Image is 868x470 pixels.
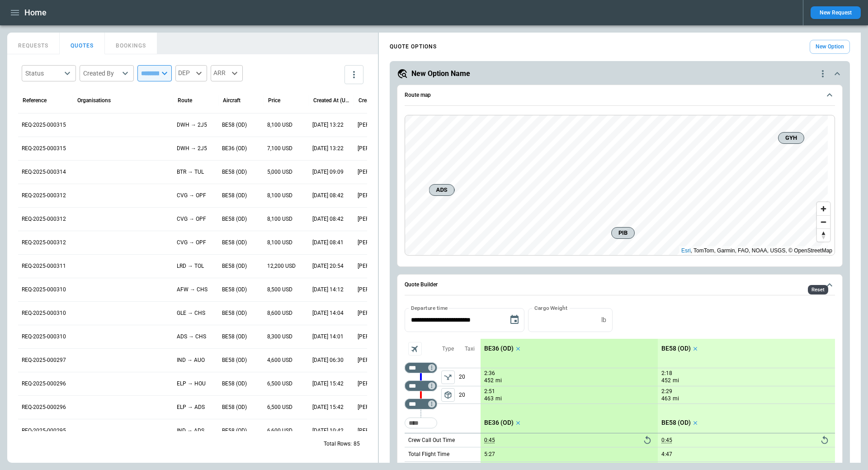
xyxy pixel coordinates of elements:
[222,192,247,199] p: BE58 (OD)
[661,377,671,385] p: 452
[312,121,344,129] p: 09/28/2025 13:22
[177,404,205,411] p: ELP → ADS
[441,370,455,384] button: left aligned
[223,97,241,104] div: Aircraft
[495,395,502,403] p: mi
[441,388,455,402] button: left aligned
[267,404,292,411] p: 6,500 USD
[267,309,292,317] p: 8,600 USD
[177,121,207,129] p: DWH → 2J5
[312,356,344,364] p: 09/23/2025 06:30
[358,286,396,294] p: [PERSON_NAME]
[405,115,828,256] canvas: Map
[358,168,396,176] p: [PERSON_NAME]
[105,33,157,54] button: BOOKINGS
[390,45,437,49] h4: QUOTE OPTIONS
[22,286,66,294] p: REQ-2025-000310
[222,145,247,152] p: BE36 (OD)
[681,247,691,254] a: Esri
[177,333,206,341] p: ADS → CHS
[615,228,631,237] span: PIB
[177,239,206,247] p: CVG → OPF
[817,228,830,242] button: Reset bearing to north
[484,437,495,444] p: 0:45
[405,399,437,409] div: Too short
[177,262,204,270] p: LRD → TOL
[484,451,495,458] p: 5:27
[405,418,437,428] div: Too short
[60,33,105,54] button: QUOTES
[408,451,449,458] p: Total Flight Time
[312,404,344,411] p: 09/22/2025 15:42
[397,68,843,79] button: New Option Namequote-option-actions
[484,377,494,385] p: 452
[312,380,344,388] p: 09/22/2025 15:42
[177,286,208,294] p: AFW → CHS
[222,380,247,388] p: BE58 (OD)
[222,215,247,223] p: BE58 (OD)
[817,202,830,215] button: Zoom in
[267,333,292,341] p: 8,300 USD
[267,192,292,199] p: 8,100 USD
[267,215,292,223] p: 8,100 USD
[22,121,66,129] p: REQ-2025-000315
[22,404,66,411] p: REQ-2025-000296
[83,69,119,78] div: Created By
[484,370,495,377] p: 2:36
[408,437,455,444] p: Crew Call Out Time
[267,145,292,152] p: 7,100 USD
[358,404,396,411] p: [PERSON_NAME]
[222,168,247,176] p: BE58 (OD)
[177,215,206,223] p: CVG → OPF
[22,262,66,270] p: REQ-2025-000311
[405,282,438,288] h6: Quote Builder
[312,145,344,152] p: 09/28/2025 13:22
[661,419,691,427] p: BE58 (OD)
[441,370,455,384] span: Type of sector
[177,309,205,317] p: GLE → CHS
[358,192,396,199] p: [PERSON_NAME]
[808,285,828,294] div: Reset
[661,395,671,403] p: 463
[22,380,66,388] p: REQ-2025-000296
[177,192,206,199] p: CVG → OPF
[267,380,292,388] p: 6,500 USD
[358,262,396,270] p: [PERSON_NAME]
[177,380,206,388] p: ELP → HOU
[312,239,344,247] p: 09/26/2025 08:41
[411,69,470,79] h5: New Option Name
[505,311,524,329] button: Choose date, selected date is Sep 29, 2025
[358,356,396,364] p: [PERSON_NAME]
[22,215,66,223] p: REQ-2025-000312
[312,192,344,199] p: 09/26/2025 08:42
[484,345,514,352] p: BE36 (OD)
[324,440,352,448] p: Total Rows:
[222,121,247,129] p: BE58 (OD)
[411,304,448,312] label: Departure time
[405,115,835,256] div: Route map
[459,368,481,386] p: 20
[22,168,66,176] p: REQ-2025-000314
[484,388,495,395] p: 2:51
[344,65,363,84] button: more
[358,145,396,152] p: [PERSON_NAME]
[673,395,679,403] p: mi
[222,286,247,294] p: BE58 (OD)
[358,215,396,223] p: [PERSON_NAME]
[661,388,672,395] p: 2:29
[661,451,672,458] p: 4:47
[354,440,360,448] p: 85
[7,33,60,54] button: REQUESTS
[484,419,514,427] p: BE36 (OD)
[222,404,247,411] p: BE58 (OD)
[359,97,384,104] div: Created by
[681,246,832,255] div: , TomTom, Garmin, FAO, NOAA, USGS, © OpenStreetMap
[178,97,192,104] div: Route
[267,262,296,270] p: 12,200 USD
[442,345,454,353] p: Type
[177,168,204,176] p: BTR → TUL
[267,239,292,247] p: 8,100 USD
[441,388,455,402] span: Type of sector
[495,377,502,385] p: mi
[443,390,453,399] span: package_2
